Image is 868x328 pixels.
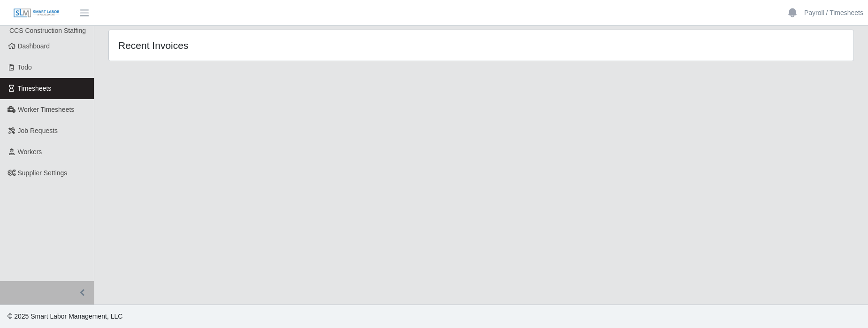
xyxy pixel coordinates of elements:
span: Worker Timesheets [18,106,74,113]
span: Job Requests [18,127,58,134]
span: Workers [18,148,42,156]
span: Timesheets [18,85,52,92]
h4: Recent Invoices [118,39,412,51]
span: © 2025 Smart Labor Management, LLC [8,312,122,320]
img: SLM Logo [13,8,60,18]
span: Supplier Settings [18,169,68,177]
span: CCS Construction Staffing [9,27,86,34]
a: Payroll / Timesheets [804,8,863,18]
span: Dashboard [18,42,50,50]
span: Todo [18,63,32,71]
